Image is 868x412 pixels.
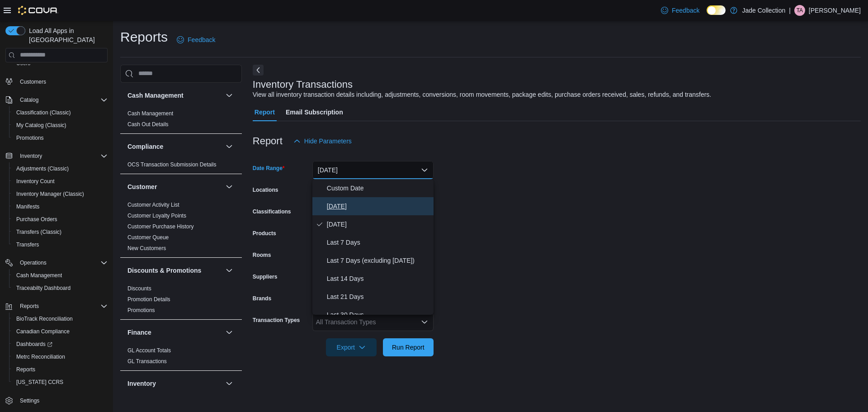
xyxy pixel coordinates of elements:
[224,181,235,192] button: Customer
[16,95,108,105] span: Catalog
[253,79,353,90] h3: Inventory Transactions
[9,338,111,350] a: Dashboards
[13,239,108,250] span: Transfers
[224,265,235,276] button: Discounts & Promotions
[127,121,169,128] span: Cash Out Details
[127,161,217,168] a: OCS Transaction Submission Details
[13,339,56,350] a: Dashboards
[327,291,430,302] span: Last 21 Days
[20,96,38,104] span: Catalog
[16,301,108,312] span: Reports
[127,285,151,292] a: Discounts
[127,285,151,292] span: Discounts
[9,188,111,200] button: Inventory Manager (Classic)
[253,65,264,76] button: Next
[127,202,179,208] a: Customer Activity List
[290,132,355,150] button: Hide Parameters
[16,165,69,172] span: Adjustments (Classic)
[127,161,217,168] span: OCS Transaction Submission Details
[16,178,55,185] span: Inventory Count
[809,5,861,16] p: [PERSON_NAME]
[13,270,108,281] span: Cash Management
[2,256,111,269] button: Operations
[327,273,430,284] span: Last 14 Days
[707,5,726,15] input: Dark Mode
[383,338,434,356] button: Run Report
[13,351,69,362] a: Metrc Reconciliation
[20,78,46,85] span: Customers
[13,176,58,187] a: Inventory Count
[188,35,215,44] span: Feedback
[13,326,108,337] span: Canadian Compliance
[312,179,434,315] div: Select listbox
[120,283,242,319] div: Discounts & Promotions
[18,6,58,15] img: Cova
[127,223,194,230] a: Customer Purchase History
[127,266,222,275] button: Discounts & Promotions
[13,364,39,375] a: Reports
[742,5,785,16] p: Jade Collection
[16,301,42,312] button: Reports
[253,208,291,215] label: Classifications
[16,379,63,386] span: [US_STATE] CCRS
[392,343,425,352] span: Run Report
[16,241,39,248] span: Transfers
[2,150,111,162] button: Inventory
[13,377,67,388] a: [US_STATE] CCRS
[672,6,699,15] span: Feedback
[16,109,71,116] span: Classification (Classic)
[16,272,62,279] span: Cash Management
[327,309,430,320] span: Last 30 Days
[255,103,275,121] span: Report
[127,182,157,191] h3: Customer
[13,326,73,337] a: Canadian Compliance
[16,341,52,348] span: Dashboards
[13,377,108,388] span: Washington CCRS
[20,303,39,310] span: Reports
[326,338,377,356] button: Export
[224,141,235,152] button: Compliance
[127,110,173,117] span: Cash Management
[127,307,155,314] span: Promotions
[127,266,201,275] h3: Discounts & Promotions
[16,257,108,268] span: Operations
[2,394,111,407] button: Settings
[13,163,108,174] span: Adjustments (Classic)
[13,239,42,250] a: Transfers
[794,5,805,16] div: Timothy Arnold
[120,199,242,257] div: Customer
[9,213,111,226] button: Purchase Orders
[20,152,42,160] span: Inventory
[16,328,70,335] span: Canadian Compliance
[13,313,76,324] a: BioTrack Reconciliation
[13,351,108,362] span: Metrc Reconciliation
[16,228,61,236] span: Transfers (Classic)
[13,201,43,212] a: Manifests
[253,273,278,280] label: Suppliers
[13,339,108,350] span: Dashboards
[9,313,111,325] button: BioTrack Reconciliation
[127,358,167,365] a: GL Transactions
[16,315,73,322] span: BioTrack Reconciliation
[2,94,111,106] button: Catalog
[13,120,108,131] span: My Catalog (Classic)
[9,226,111,238] button: Transfers (Classic)
[9,350,111,363] button: Metrc Reconciliation
[16,95,42,105] button: Catalog
[127,234,169,241] a: Customer Queue
[657,1,703,19] a: Feedback
[13,189,108,199] span: Inventory Manager (Classic)
[327,255,430,266] span: Last 7 Days (excluding [DATE])
[13,120,70,131] a: My Catalog (Classic)
[253,251,271,259] label: Rooms
[327,201,430,212] span: [DATE]
[9,106,111,119] button: Classification (Classic)
[127,347,171,354] span: GL Account Totals
[16,366,35,373] span: Reports
[16,151,46,161] button: Inventory
[16,257,50,268] button: Operations
[9,162,111,175] button: Adjustments (Classic)
[9,282,111,294] button: Traceabilty Dashboard
[9,119,111,132] button: My Catalog (Classic)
